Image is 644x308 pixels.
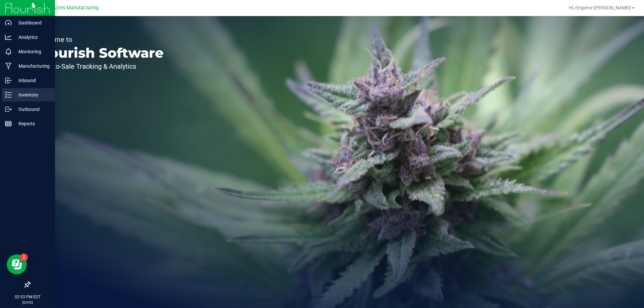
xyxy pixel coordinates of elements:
[5,77,12,84] inline-svg: Inbound
[7,254,27,274] iframe: Resource center
[12,120,52,128] p: Reports
[12,48,52,56] p: Monitoring
[36,63,164,70] p: Seed-to-Sale Tracking & Analytics
[5,34,12,41] inline-svg: Analytics
[3,300,52,305] p: [DATE]
[5,19,12,26] inline-svg: Dashboard
[12,91,52,99] p: Inventory
[38,5,99,11] span: Green Acres Manufacturing
[5,106,12,113] inline-svg: Outbound
[5,120,12,127] inline-svg: Reports
[5,48,12,55] inline-svg: Monitoring
[12,19,52,27] p: Dashboard
[5,63,12,69] inline-svg: Manufacturing
[36,46,164,60] p: Flourish Software
[5,91,12,98] inline-svg: Inventory
[569,5,631,10] span: Hi, Emperor [PERSON_NAME]!
[36,36,164,43] p: Welcome to
[12,33,52,41] p: Analytics
[12,105,52,113] p: Outbound
[3,294,52,300] p: 02:53 PM EDT
[20,253,28,261] iframe: Resource center unread badge
[12,62,52,70] p: Manufacturing
[12,76,52,84] p: Inbound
